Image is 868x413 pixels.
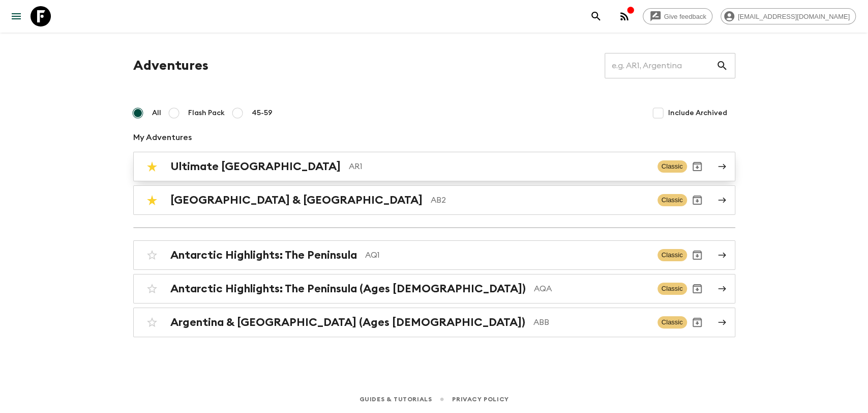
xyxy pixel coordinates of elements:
[133,240,735,270] a: Antarctic Highlights: The PeninsulaAQ1ClassicArchive
[133,308,735,337] a: Argentina & [GEOGRAPHIC_DATA] (Ages [DEMOGRAPHIC_DATA])ABBClassicArchive
[659,13,712,20] span: Give feedback
[170,160,341,173] h2: Ultimate [GEOGRAPHIC_DATA]
[365,249,649,261] p: AQ1
[170,316,525,329] h2: Argentina & [GEOGRAPHIC_DATA] (Ages [DEMOGRAPHIC_DATA])
[657,316,687,328] span: Classic
[687,156,707,177] button: Archive
[687,279,707,299] button: Archive
[133,152,735,181] a: Ultimate [GEOGRAPHIC_DATA]AR1ClassicArchive
[359,394,432,405] a: Guides & Tutorials
[687,312,707,333] button: Archive
[533,316,649,328] p: ABB
[431,194,649,206] p: AB2
[657,283,687,295] span: Classic
[349,160,649,173] p: AR1
[170,249,357,262] h2: Antarctic Highlights: The Peninsula
[643,8,712,24] a: Give feedback
[687,245,707,265] button: Archive
[657,160,687,173] span: Classic
[188,108,225,118] span: Flash Pack
[668,108,727,118] span: Include Archived
[657,249,687,261] span: Classic
[133,274,735,304] a: Antarctic Highlights: The Peninsula (Ages [DEMOGRAPHIC_DATA])AQAClassicArchive
[534,283,649,295] p: AQA
[687,190,707,210] button: Archive
[732,13,855,20] span: [EMAIL_ADDRESS][DOMAIN_NAME]
[452,394,508,405] a: Privacy Policy
[721,8,856,24] div: [EMAIL_ADDRESS][DOMAIN_NAME]
[586,6,606,26] button: search adventures
[605,51,716,80] input: e.g. AR1, Argentina
[152,108,161,118] span: All
[170,194,423,207] h2: [GEOGRAPHIC_DATA] & [GEOGRAPHIC_DATA]
[170,282,526,295] h2: Antarctic Highlights: The Peninsula (Ages [DEMOGRAPHIC_DATA])
[6,6,26,26] button: menu
[133,131,735,144] p: My Adventures
[133,56,208,76] h1: Adventures
[657,194,687,206] span: Classic
[252,108,273,118] span: 45-59
[133,185,735,215] a: [GEOGRAPHIC_DATA] & [GEOGRAPHIC_DATA]AB2ClassicArchive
